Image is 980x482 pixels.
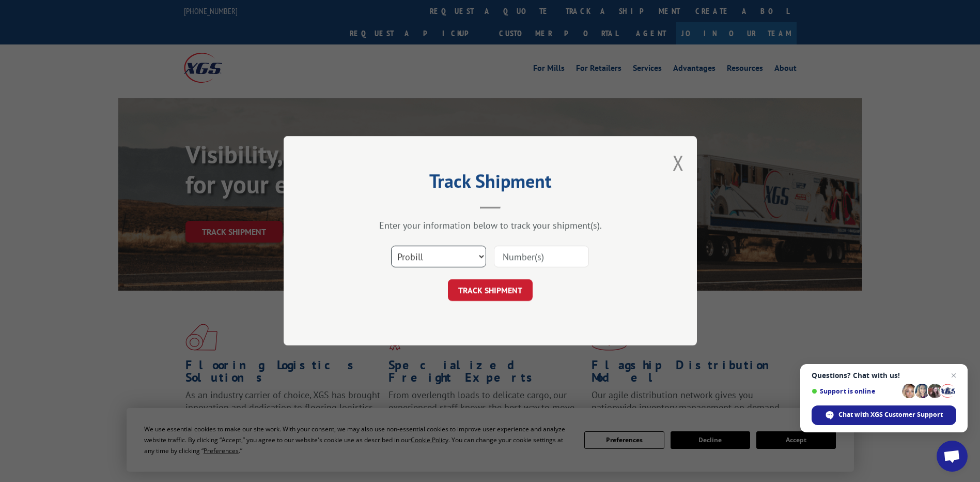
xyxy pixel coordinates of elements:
[937,441,968,472] div: Open chat
[494,246,589,268] input: Number(s)
[673,149,684,176] button: Close modal
[448,280,533,302] button: TRACK SHIPMENT
[812,405,956,425] div: Chat with XGS Customer Support
[812,371,956,380] span: Questions? Chat with us!
[947,369,960,382] span: Close chat
[838,410,943,419] span: Chat with XGS Customer Support
[335,220,645,232] div: Enter your information below to track your shipment(s).
[812,387,898,395] span: Support is online
[335,174,645,193] h2: Track Shipment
